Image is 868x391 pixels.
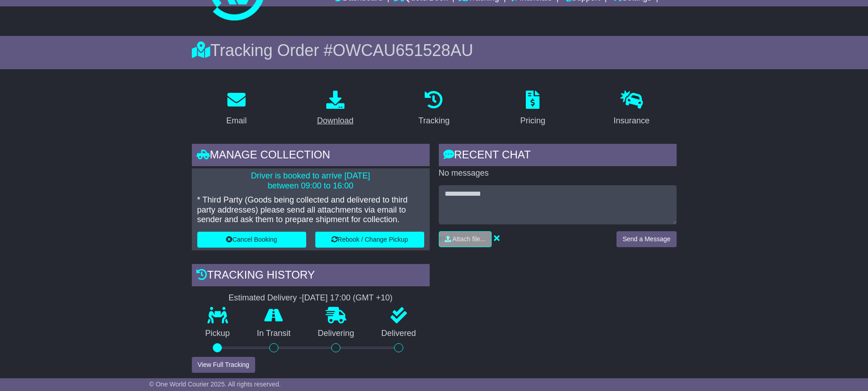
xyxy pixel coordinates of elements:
[614,115,650,127] div: Insurance
[192,293,430,303] div: Estimated Delivery -
[192,329,244,339] p: Pickup
[197,171,424,191] p: Driver is booked to arrive [DATE] between 09:00 to 16:00
[616,231,676,247] button: Send a Message
[608,87,656,130] a: Insurance
[192,41,677,60] div: Tracking Order #
[197,195,424,225] p: * Third Party (Goods being collected and delivered to third party addresses) please send all atta...
[226,115,247,127] div: Email
[418,115,449,127] div: Tracking
[315,232,424,248] button: Rebook / Change Pickup
[439,168,677,178] p: No messages
[192,264,430,289] div: Tracking history
[317,115,354,127] div: Download
[192,357,255,373] button: View Full Tracking
[243,329,304,339] p: In Transit
[220,87,252,130] a: Email
[333,41,473,60] span: OWCAU651528AU
[439,144,677,168] div: RECENT CHAT
[192,144,430,168] div: Manage collection
[149,381,281,388] span: © One World Courier 2025. All rights reserved.
[514,87,551,130] a: Pricing
[311,87,360,130] a: Download
[304,329,368,339] p: Delivering
[520,115,545,127] div: Pricing
[302,293,393,303] div: [DATE] 17:00 (GMT +10)
[412,87,455,130] a: Tracking
[368,329,430,339] p: Delivered
[197,232,306,248] button: Cancel Booking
